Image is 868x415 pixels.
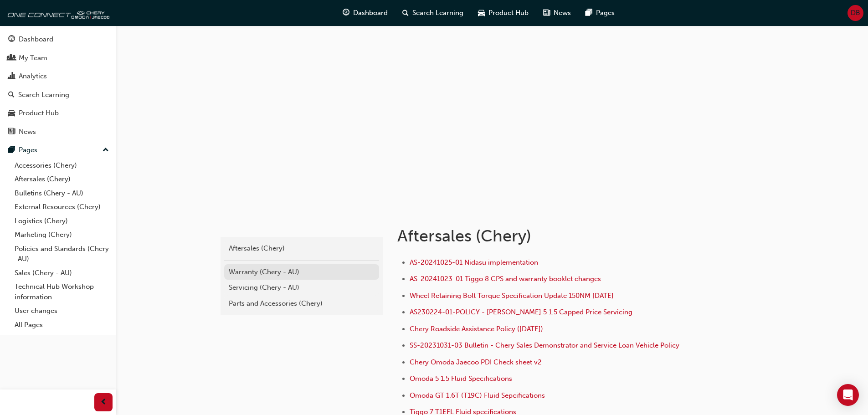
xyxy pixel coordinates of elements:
[19,53,47,63] div: My Team
[8,36,15,44] span: guage-icon
[410,374,512,383] a: Omoda 5 1.5 Fluid Specifications
[4,29,113,142] button: DashboardMy TeamAnalyticsSearch LearningProduct HubNews
[4,87,113,103] a: Search Learning
[578,4,622,22] a: pages-iconPages
[4,123,113,140] a: News
[410,341,679,349] a: SS-20231031-03 Bulletin - Chery Sales Demonstrator and Service Loan Vehicle Policy
[543,7,550,19] span: news-icon
[11,242,113,266] a: Policies and Standards (Chery -AU)
[596,8,615,18] span: Pages
[410,275,601,283] a: AS-20241023-01 Tiggo 8 CPS and warranty booklet changes
[11,280,113,304] a: Technical Hub Workshop information
[4,31,113,48] a: Dashboard
[5,4,109,22] img: oneconnect
[224,241,379,256] a: Aftersales (Chery)
[19,145,37,155] div: Pages
[11,304,113,318] a: User changes
[224,264,379,280] a: Warranty (Chery - AU)
[11,186,113,200] a: Bulletins (Chery - AU)
[410,325,543,333] a: Chery Roadside Assistance Policy ([DATE])
[19,108,59,118] div: Product Hub
[471,4,536,22] a: car-iconProduct Hub
[8,54,15,62] span: people-icon
[851,8,860,18] span: DB
[11,318,113,332] a: All Pages
[397,226,696,246] h1: Aftersales (Chery)
[224,296,379,312] a: Parts and Accessories (Chery)
[410,308,632,316] a: AS230224-01-POLICY - [PERSON_NAME] 5 1.5 Capped Price Servicing
[18,90,69,100] div: Search Learning
[536,4,578,22] a: news-iconNews
[554,8,571,18] span: News
[4,68,113,85] a: Analytics
[19,127,36,137] div: News
[410,391,545,400] a: Omoda GT 1.6T (T19C) Fluid Sepcifications
[343,7,349,19] span: guage-icon
[8,109,15,118] span: car-icon
[8,146,15,154] span: pages-icon
[402,7,409,19] span: search-icon
[4,50,113,67] a: My Team
[8,91,15,99] span: search-icon
[19,34,53,45] div: Dashboard
[335,4,395,22] a: guage-iconDashboard
[11,172,113,186] a: Aftersales (Chery)
[4,142,113,159] button: Pages
[395,4,471,22] a: search-iconSearch Learning
[8,128,15,136] span: news-icon
[11,266,113,280] a: Sales (Chery - AU)
[837,384,859,406] div: Open Intercom Messenger
[229,243,375,254] div: Aftersales (Chery)
[353,8,388,18] span: Dashboard
[410,358,542,366] a: Chery Omoda Jaecoo PDI Check sheet v2
[11,200,113,214] a: External Resources (Chery)
[586,7,592,19] span: pages-icon
[103,144,109,156] span: up-icon
[11,214,113,228] a: Logistics (Chery)
[410,292,614,300] a: Wheel Retaining Bolt Torque Specification Update 150NM [DATE]
[229,282,375,293] div: Servicing (Chery - AU)
[100,397,107,408] span: prev-icon
[11,159,113,173] a: Accessories (Chery)
[8,72,15,81] span: chart-icon
[224,280,379,296] a: Servicing (Chery - AU)
[847,5,863,21] button: DB
[412,8,463,18] span: Search Learning
[19,71,47,82] div: Analytics
[478,7,485,19] span: car-icon
[229,298,375,309] div: Parts and Accessories (Chery)
[410,258,538,266] a: AS-20241025-01 Nidasu implementation
[11,228,113,242] a: Marketing (Chery)
[229,267,375,277] div: Warranty (Chery - AU)
[488,8,529,18] span: Product Hub
[4,105,113,122] a: Product Hub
